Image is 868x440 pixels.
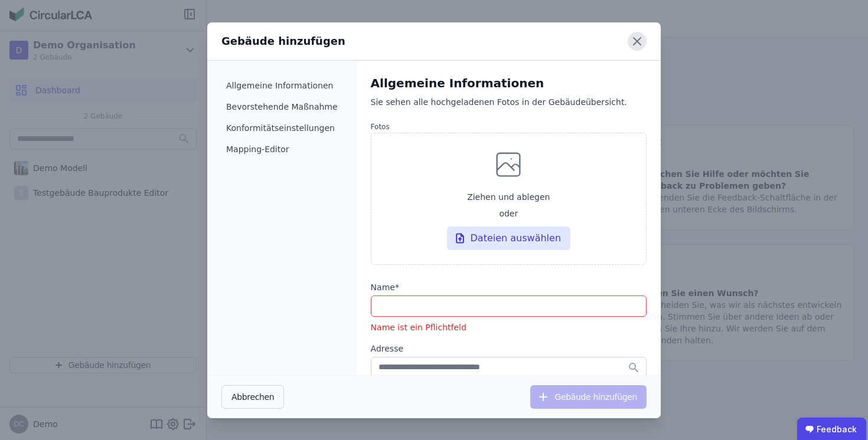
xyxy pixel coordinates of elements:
[221,117,342,139] li: Konformitätseinstellungen
[371,281,647,293] label: audits.requiredField
[221,33,345,50] div: Gebäude hinzufügen
[447,226,571,250] div: Dateien auswählen
[371,122,647,132] label: Fotos
[221,139,342,160] li: Mapping-Editor
[221,75,342,96] li: Allgemeine Informationen
[371,96,647,120] div: Sie sehen alle hochgeladenen Fotos in der Gebäudeübersicht.
[371,343,647,354] label: Adresse
[499,208,518,219] span: oder
[371,75,647,91] div: Allgemeine Informationen
[467,191,550,203] span: Ziehen und ablegen
[371,321,647,333] p: Name ist ein Pflichtfeld
[221,96,342,117] li: Bevorstehende Maßnahme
